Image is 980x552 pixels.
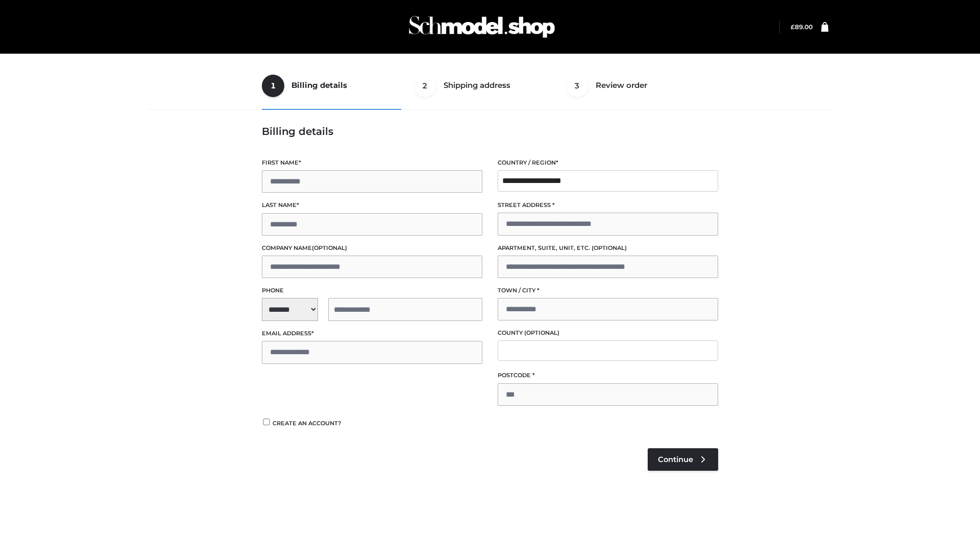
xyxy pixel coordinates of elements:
[791,23,795,31] span: £
[592,244,627,251] span: (optional)
[262,158,482,168] label: First name
[791,23,813,31] a: £89.00
[262,200,482,210] label: Last name
[498,371,718,380] label: Postcode
[262,243,482,253] label: Company name
[791,23,813,31] bdi: 89.00
[262,286,482,295] label: Phone
[273,420,341,427] span: Create an account?
[405,7,558,47] img: Schmodel Admin 964
[498,243,718,253] label: Apartment, suite, unit, etc.
[262,419,271,425] input: Create an account?
[312,244,347,251] span: (optional)
[262,125,718,137] h3: Billing details
[524,329,559,336] span: (optional)
[658,455,693,464] span: Continue
[498,200,718,210] label: Street address
[498,286,718,295] label: Town / City
[648,448,718,471] a: Continue
[498,328,718,338] label: County
[498,158,718,168] label: Country / Region
[262,329,482,338] label: Email address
